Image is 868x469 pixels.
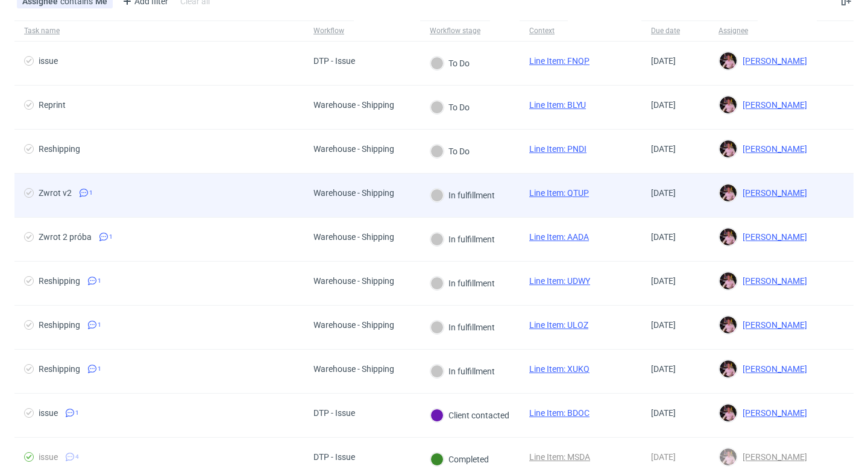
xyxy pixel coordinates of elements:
[75,408,79,418] span: 1
[720,52,737,69] img: Aleks Ziemkowski
[720,449,737,465] img: Aleks Ziemkowski
[529,364,590,374] a: Line Item: XUKQ
[430,101,470,114] div: To Do
[430,26,480,36] div: Workflow stage
[738,188,807,198] span: [PERSON_NAME]
[738,408,807,418] span: [PERSON_NAME]
[39,232,92,242] div: Zwrot 2 próba
[313,408,355,418] div: DTP - Issue
[430,365,495,378] div: In fulfillment
[430,321,495,334] div: In fulfillment
[738,320,807,330] span: [PERSON_NAME]
[720,140,737,157] img: Aleks Ziemkowski
[529,56,590,66] a: Line Item: FNQP
[313,100,394,110] div: Warehouse - Shipping
[529,232,589,242] a: Line Item: AADA
[651,144,676,154] span: [DATE]
[738,452,807,462] span: [PERSON_NAME]
[313,144,394,154] div: Warehouse - Shipping
[529,188,589,198] a: Line Item: QTUP
[529,276,590,286] a: Line Item: UDWY
[39,320,80,330] div: Reshipping
[529,100,586,110] a: Line Item: BLYU
[529,144,587,154] a: Line Item: PNDI
[98,276,101,286] span: 1
[430,189,495,202] div: In fulfillment
[313,452,355,462] div: DTP - Issue
[738,232,807,242] span: [PERSON_NAME]
[720,316,737,333] img: Aleks Ziemkowski
[39,408,58,418] div: issue
[720,360,737,377] img: Aleks Ziemkowski
[313,364,394,374] div: Warehouse - Shipping
[98,364,101,374] span: 1
[738,144,807,154] span: [PERSON_NAME]
[529,320,588,330] a: Line Item: ULOZ
[529,452,590,462] a: Line Item: MSDA
[313,276,394,286] div: Warehouse - Shipping
[39,100,66,110] div: Reprint
[24,26,294,36] span: Task name
[313,188,394,198] div: Warehouse - Shipping
[651,26,699,36] span: Due date
[719,26,748,36] div: Assignee
[738,364,807,374] span: [PERSON_NAME]
[89,188,93,198] span: 1
[720,404,737,421] img: Aleks Ziemkowski
[430,233,495,246] div: In fulfillment
[651,452,676,462] span: [DATE]
[738,276,807,286] span: [PERSON_NAME]
[39,452,58,462] div: issue
[313,232,394,242] div: Warehouse - Shipping
[738,56,807,66] span: [PERSON_NAME]
[430,145,470,158] div: To Do
[529,408,590,418] a: Line Item: BDOC
[651,188,676,198] span: [DATE]
[109,232,113,242] span: 1
[430,409,509,422] div: Client contacted
[651,320,676,330] span: [DATE]
[313,56,355,66] div: DTP - Issue
[720,184,737,201] img: Aleks Ziemkowski
[720,228,737,245] img: Aleks Ziemkowski
[651,56,676,66] span: [DATE]
[313,26,344,36] div: Workflow
[39,364,80,374] div: Reshipping
[39,188,72,198] div: Zwrot v2
[529,26,558,36] div: Context
[39,144,80,154] div: Reshipping
[313,320,394,330] div: Warehouse - Shipping
[39,56,58,66] div: issue
[738,100,807,110] span: [PERSON_NAME]
[651,276,676,286] span: [DATE]
[651,408,676,418] span: [DATE]
[720,272,737,289] img: Aleks Ziemkowski
[430,57,470,70] div: To Do
[430,277,495,290] div: In fulfillment
[651,364,676,374] span: [DATE]
[75,452,79,462] span: 4
[39,276,80,286] div: Reshipping
[98,320,101,330] span: 1
[720,96,737,113] img: Aleks Ziemkowski
[430,453,489,466] div: Completed
[651,232,676,242] span: [DATE]
[651,100,676,110] span: [DATE]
